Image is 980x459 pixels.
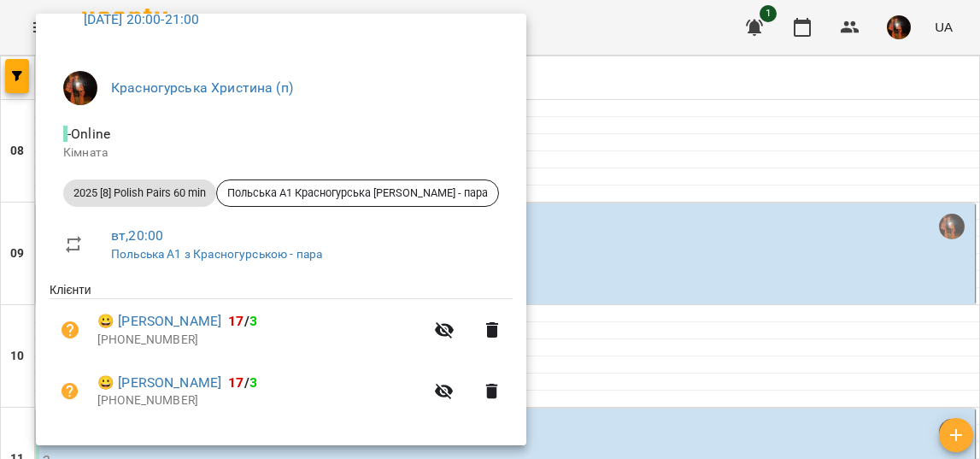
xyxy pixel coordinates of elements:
button: Візит ще не сплачено. Додати оплату? [50,309,91,350]
span: - Online [63,126,114,142]
span: 17 [228,313,244,329]
span: Польська А1 Красногурська [PERSON_NAME] - пара [217,185,498,201]
a: Польська А1 з Красногурською - пара [111,247,322,261]
img: 6e701af36e5fc41b3ad9d440b096a59c.jpg [63,71,97,105]
p: [PHONE_NUMBER] [97,392,424,409]
span: 3 [249,313,257,329]
button: Візит ще не сплачено. Додати оплату? [50,371,91,412]
a: 😀 [PERSON_NAME] [97,373,221,393]
p: [PHONE_NUMBER] [97,332,424,349]
a: [DATE] 20:00-21:00 [84,11,200,27]
a: вт , 20:00 [111,227,163,244]
div: Польська А1 Красногурська [PERSON_NAME] - пара [216,179,499,207]
span: 2025 [8] Polish Pairs 60 min [63,185,216,201]
span: 3 [249,374,257,391]
span: 17 [228,374,244,391]
b: / [228,313,257,329]
ul: Клієнти [50,281,513,427]
a: Красногурська Христина (п) [111,79,293,96]
p: Кімната [63,144,499,162]
b: / [228,374,257,391]
a: 😀 [PERSON_NAME] [97,311,221,332]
